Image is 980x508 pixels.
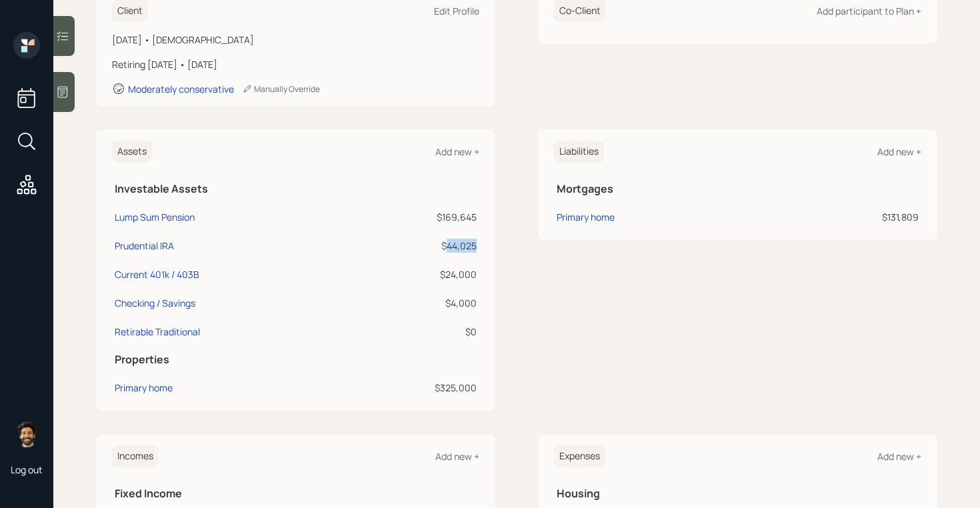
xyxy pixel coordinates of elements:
[434,5,479,17] div: Edit Profile
[557,487,919,500] h5: Housing
[435,450,479,463] div: Add new +
[115,296,195,310] div: Checking / Savings
[112,141,152,163] h6: Assets
[115,381,173,395] div: Primary home
[557,183,919,195] h5: Mortgages
[554,445,605,467] h6: Expenses
[128,83,234,95] div: Moderately conservative
[435,145,479,158] div: Add new +
[112,57,479,71] div: Retiring [DATE] • [DATE]
[13,421,40,447] img: eric-schwartz-headshot.png
[356,239,477,253] div: $44,025
[554,141,604,163] h6: Liabilities
[115,183,477,195] h5: Investable Assets
[817,5,921,17] div: Add participant to Plan +
[877,145,921,158] div: Add new +
[115,267,199,281] div: Current 401k / 403B
[112,33,479,47] div: [DATE] • [DEMOGRAPHIC_DATA]
[115,325,200,339] div: Retirable Traditional
[877,450,921,463] div: Add new +
[356,267,477,281] div: $24,000
[11,463,43,476] div: Log out
[356,210,477,224] div: $169,645
[115,239,174,253] div: Prudential IRA
[115,210,195,224] div: Lump Sum Pension
[242,83,320,95] div: Manually Override
[777,210,919,224] div: $131,809
[557,210,615,224] div: Primary home
[356,296,477,310] div: $4,000
[115,353,477,366] h5: Properties
[356,381,477,395] div: $325,000
[115,487,477,500] h5: Fixed Income
[356,325,477,339] div: $0
[112,445,159,467] h6: Incomes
